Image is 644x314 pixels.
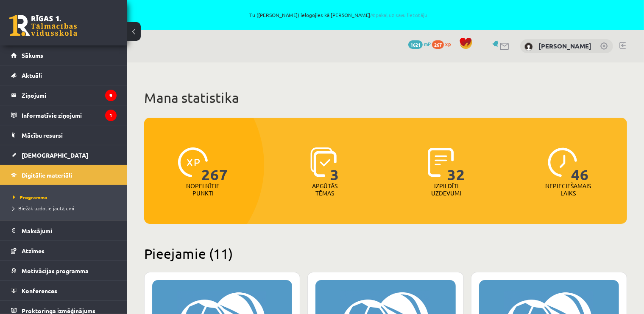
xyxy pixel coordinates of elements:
[22,71,42,79] span: Aktuāli
[13,193,119,201] a: Programma
[11,45,117,65] a: Sākums
[432,40,444,49] span: 267
[11,165,117,185] a: Digitālie materiāli
[445,40,451,47] span: xp
[11,221,117,240] a: Maksājumi
[22,287,57,294] span: Konferences
[13,205,74,212] span: Biežāk uzdotie jautājumi
[408,40,431,47] a: 1621 mP
[11,85,117,105] a: Ziņojumi9
[22,105,117,125] legend: Informatīvie ziņojumi
[22,221,117,240] legend: Maksājumi
[571,147,589,182] span: 46
[22,51,43,59] span: Sākums
[22,131,63,139] span: Mācību resursi
[11,65,117,85] a: Aktuāli
[448,147,466,182] span: 32
[430,182,463,197] p: Izpildīti uzdevumi
[11,241,117,260] a: Atzīmes
[22,85,117,105] legend: Ziņojumi
[105,90,117,101] i: 9
[308,182,341,197] p: Apgūtās tēmas
[371,11,428,18] a: Atpakaļ uz savu lietotāju
[11,145,117,165] a: [DEMOGRAPHIC_DATA]
[13,194,47,201] span: Programma
[408,40,423,49] span: 1621
[330,147,339,182] span: 3
[186,182,220,197] p: Nopelnītie punkti
[22,247,45,255] span: Atzīmes
[11,261,117,280] a: Motivācijas programma
[22,267,89,274] span: Motivācijas programma
[201,147,228,182] span: 267
[22,171,72,179] span: Digitālie materiāli
[538,42,591,50] a: [PERSON_NAME]
[11,281,117,300] a: Konferences
[105,110,117,121] i: 1
[9,15,77,36] a: Rīgas 1. Tālmācības vidusskola
[548,147,577,177] img: icon-clock-7be60019b62300814b6bd22b8e044499b485619524d84068768e800edab66f18.svg
[11,125,117,145] a: Mācību resursi
[98,12,580,17] span: Tu ([PERSON_NAME]) ielogojies kā [PERSON_NAME]
[144,245,627,262] h2: Pieejamie (11)
[310,147,337,177] img: icon-learned-topics-4a711ccc23c960034f471b6e78daf4a3bad4a20eaf4de84257b87e66633f6470.svg
[13,204,119,212] a: Biežāk uzdotie jautājumi
[545,182,591,197] p: Nepieciešamais laiks
[144,89,627,106] h1: Mana statistika
[524,42,533,51] img: Niklāvs Veselovs
[424,40,431,47] span: mP
[11,105,117,125] a: Informatīvie ziņojumi1
[22,151,88,159] span: [DEMOGRAPHIC_DATA]
[178,147,208,177] img: icon-xp-0682a9bc20223a9ccc6f5883a126b849a74cddfe5390d2b41b4391c66f2066e7.svg
[428,147,454,177] img: icon-completed-tasks-ad58ae20a441b2904462921112bc710f1caf180af7a3daa7317a5a94f2d26646.svg
[432,40,455,47] a: 267 xp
